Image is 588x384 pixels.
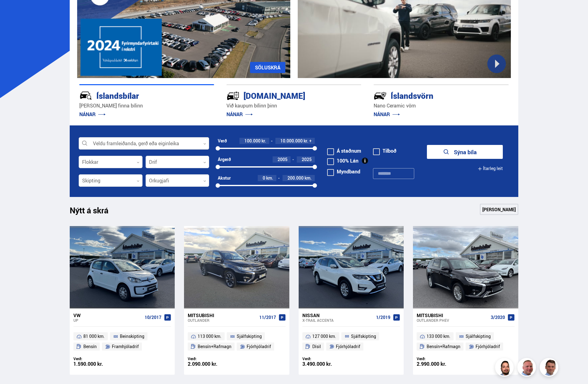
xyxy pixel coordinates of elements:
[327,158,358,163] label: 100% Lán
[280,138,303,144] span: 10.000.000
[261,138,266,143] span: kr.
[417,318,488,322] div: Outlander PHEV
[466,333,491,340] span: Sjálfskipting
[218,176,231,181] div: Akstur
[5,2,24,21] button: Open LiveChat chat widget
[278,156,287,162] span: 2005
[427,333,450,340] span: 133 000 km.
[79,102,214,109] p: [PERSON_NAME] finna bílinn
[287,175,304,181] span: 200.000
[259,315,276,320] span: 11/2017
[226,90,339,101] div: [DOMAIN_NAME]
[302,156,312,162] span: 2025
[188,356,237,361] div: Verð:
[145,315,161,320] span: 10/2017
[541,359,559,377] img: FbJEzSuNWCJXmdc-.webp
[247,343,271,350] span: Fjórhjóladrif
[351,333,376,340] span: Sjálfskipting
[302,318,374,322] div: X-Trail ACCENTA
[302,361,351,367] div: 3.490.000 kr.
[237,333,262,340] span: Sjálfskipting
[312,343,321,350] span: Dísil
[73,361,122,367] div: 1.590.000 kr.
[79,89,92,102] img: JRvxyua_JYH6wB4c.svg
[188,318,257,322] div: Outlander
[478,162,503,176] button: Ítarleg leit
[73,356,122,361] div: Verð:
[120,333,144,340] span: Beinskipting
[374,90,486,101] div: Íslandsvörn
[112,343,139,350] span: Framhjóladrif
[70,308,175,375] a: VW Up 10/2017 81 000 km. Beinskipting Bensín Framhjóladrif Verð: 1.590.000 kr.
[299,308,404,375] a: Nissan X-Trail ACCENTA 1/2019 127 000 km. Sjálfskipting Dísil Fjórhjóladrif Verð: 3.490.000 kr.
[476,343,500,350] span: Fjórhjóladrif
[491,315,505,320] span: 3/2020
[250,62,285,73] a: SÖLUSKRÁ
[427,343,460,350] span: Bensín+Rafmagn
[70,206,119,219] h1: Nýtt á skrá
[417,361,466,367] div: 2.990.000 kr.
[198,333,222,340] span: 113 000 km.
[417,312,488,318] div: Mitsubishi
[226,111,253,118] a: NÁNAR
[374,111,400,118] a: NÁNAR
[518,359,537,377] img: siFngHWaQ9KaOqBr.png
[374,89,387,102] img: -Svtn6bYgwAsiwNX.svg
[417,356,466,361] div: Verð:
[73,318,142,322] div: Up
[302,312,374,318] div: Nissan
[79,90,192,101] div: Íslandsbílar
[413,308,518,375] a: Mitsubishi Outlander PHEV 3/2020 133 000 km. Sjálfskipting Bensín+Rafmagn Fjórhjóladrif Verð: 2.9...
[374,102,508,109] p: Nano Ceramic vörn
[480,204,518,215] a: [PERSON_NAME]
[198,343,231,350] span: Bensín+Rafmagn
[244,138,261,144] span: 100.000
[188,312,257,318] div: Mitsubishi
[373,148,397,153] label: Tilboð
[327,148,361,153] label: Á staðnum
[305,176,312,181] span: km.
[188,361,237,367] div: 2.090.000 kr.
[376,315,390,320] span: 1/2019
[226,102,361,109] p: Við kaupum bílinn þinn
[496,359,515,377] img: nhp88E3Fdnt1Opn2.png
[336,343,360,350] span: Fjórhjóladrif
[309,138,312,143] span: +
[302,356,351,361] div: Verð:
[327,169,360,174] label: Myndband
[263,175,265,181] span: 0
[79,111,106,118] a: NÁNAR
[312,333,336,340] span: 127 000 km.
[83,343,97,350] span: Bensín
[73,312,142,318] div: VW
[83,333,105,340] span: 81 000 km.
[218,157,231,162] div: Árgerð
[226,89,239,102] img: tr5P-W3DuiFaO7aO.svg
[304,138,308,143] span: kr.
[266,176,273,181] span: km.
[184,308,289,375] a: Mitsubishi Outlander 11/2017 113 000 km. Sjálfskipting Bensín+Rafmagn Fjórhjóladrif Verð: 2.090.0...
[427,145,503,159] button: Sýna bíla
[218,138,227,143] div: Verð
